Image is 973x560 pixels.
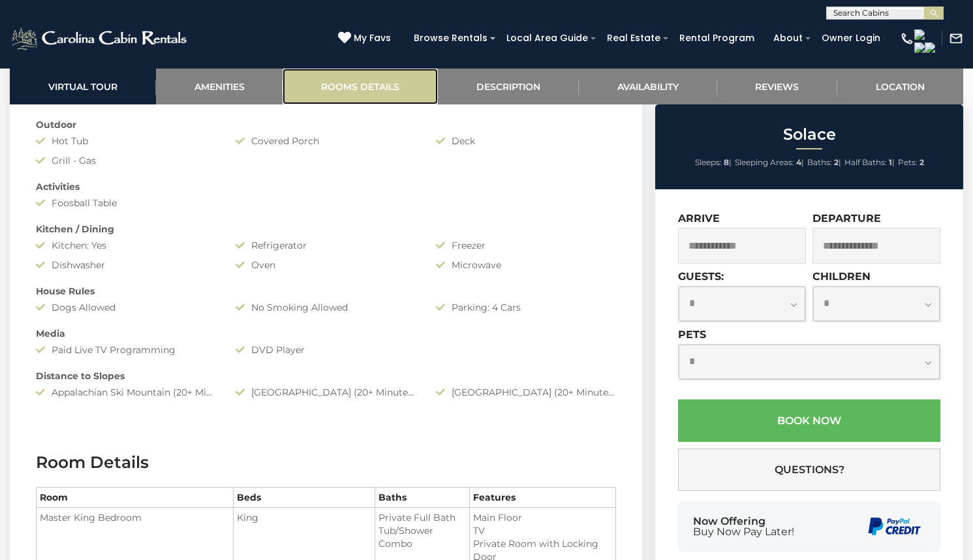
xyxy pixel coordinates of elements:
div: Hot Tub [26,134,226,148]
li: | [735,154,804,171]
strong: 1 [889,157,892,167]
th: Baths [375,488,470,508]
strong: 4 [796,157,801,167]
div: Dishwasher [26,258,226,272]
img: mail-regular-white.png [949,31,963,46]
button: Book Now [678,399,940,442]
div: Activities [26,180,626,193]
label: Guests: [678,270,724,283]
strong: 2 [834,157,839,167]
img: voice-icon.svg [914,29,925,40]
a: Availability [579,69,717,104]
a: Browse Rentals [407,28,494,48]
div: DVD Player [226,343,425,356]
div: House Rules [26,285,626,298]
a: Reviews [717,69,838,104]
th: Beds [234,488,375,508]
span: Buy Now Pay Later! [693,527,794,537]
div: Covered Porch [226,134,425,148]
div: Parking: 4 Cars [426,301,626,314]
th: Room [37,488,234,508]
strong: 8 [724,157,729,167]
strong: 2 [919,157,924,167]
li: Private Full Bath [378,511,466,524]
img: phone-regular-white.png [900,31,914,46]
h3: Room Details [36,451,616,474]
span: Click to Send SMS [925,41,935,53]
div: Microwave [426,258,626,272]
a: Amenities [156,69,283,104]
li: | [807,154,841,171]
span: Sleeps: [695,157,722,167]
div: Refrigerator [226,239,425,252]
span: Half Baths: [844,157,887,167]
li: | [695,154,732,171]
span: Baths: [807,157,832,167]
div: Paid Live TV Programming [26,343,226,356]
span: My Favs [354,31,391,45]
button: Questions? [678,448,940,491]
label: Children [812,270,871,283]
span: Pets: [898,157,918,167]
span: Click to call [914,41,925,53]
a: Virtual Tour [10,69,156,104]
div: Now Offering [693,516,794,537]
img: phone.svg [914,42,925,53]
a: Real Estate [600,28,667,48]
div: Dogs Allowed [26,301,226,314]
label: Pets [678,328,706,341]
div: Outdoor [26,118,626,131]
div: Kitchen: Yes [26,239,226,252]
th: Features [469,488,615,508]
div: Appalachian Ski Mountain (20+ Minute Drive) [26,386,226,399]
img: sms.svg [925,42,935,53]
a: Click to Call [914,28,925,40]
h2: Solace [658,126,960,143]
span: King [237,512,258,523]
li: | [844,154,895,171]
a: Description [438,69,579,104]
div: No Smoking Allowed [226,301,425,314]
a: Rental Program [673,28,761,48]
label: Departure [812,212,881,225]
li: Main Floor [473,511,612,524]
div: Distance to Slopes [26,369,626,382]
img: White-1-2.png [10,25,191,52]
div: Freezer [426,239,626,252]
span: Sleeping Areas: [735,157,794,167]
a: Rooms Details [283,69,438,104]
div: Deck [426,134,626,148]
div: Grill - Gas [26,154,226,167]
div: Foosball Table [26,196,226,210]
li: TV [473,524,612,537]
a: About [767,28,809,48]
a: Local Area Guide [500,28,595,48]
a: Owner Login [815,28,887,48]
div: Kitchen / Dining [26,223,626,236]
li: Tub/Shower Combo [378,524,466,550]
div: Oven [226,258,425,272]
div: [GEOGRAPHIC_DATA] (20+ Minutes Drive) [226,386,425,399]
div: [GEOGRAPHIC_DATA] (20+ Minute Drive) [426,386,626,399]
a: Location [837,69,963,104]
label: Arrive [678,212,720,225]
div: Media [26,327,626,340]
a: My Favs [338,31,394,46]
